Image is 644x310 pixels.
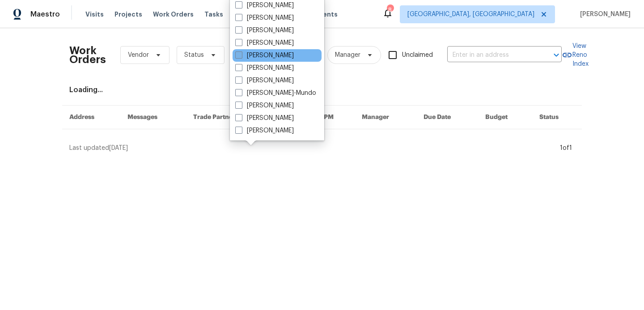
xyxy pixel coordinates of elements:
[355,106,416,129] th: Manager
[85,10,104,19] span: Visits
[235,13,294,22] label: [PERSON_NAME]
[184,51,204,59] span: Status
[407,10,534,19] span: [GEOGRAPHIC_DATA], [GEOGRAPHIC_DATA]
[69,144,557,153] div: Last updated
[109,145,128,151] span: [DATE]
[235,114,294,123] label: [PERSON_NAME]
[560,144,572,153] div: 1 of 1
[550,49,563,61] button: Open
[447,48,537,62] input: Enter in an address
[478,106,532,129] th: Budget
[235,38,294,47] label: [PERSON_NAME]
[235,64,294,72] label: [PERSON_NAME]
[69,85,575,94] div: Loading...
[120,106,186,129] th: Messages
[335,51,360,59] span: Manager
[153,10,194,19] span: Work Orders
[576,10,631,19] span: [PERSON_NAME]
[235,1,294,10] label: [PERSON_NAME]
[30,10,60,19] span: Maestro
[416,106,478,129] th: Due Date
[235,101,294,110] label: [PERSON_NAME]
[114,10,142,19] span: Projects
[402,51,433,60] span: Unclaimed
[312,106,355,129] th: HPM
[387,5,393,14] div: 8
[235,51,294,60] label: [PERSON_NAME]
[62,106,120,129] th: Address
[562,42,589,68] a: View Reno Index
[235,126,294,135] label: [PERSON_NAME]
[235,76,294,85] label: [PERSON_NAME]
[532,106,582,129] th: Status
[128,51,149,59] span: Vendor
[186,106,270,129] th: Trade Partner
[69,46,106,64] h2: Work Orders
[235,26,294,35] label: [PERSON_NAME]
[204,11,223,17] span: Tasks
[235,89,316,98] label: [PERSON_NAME]-Mundo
